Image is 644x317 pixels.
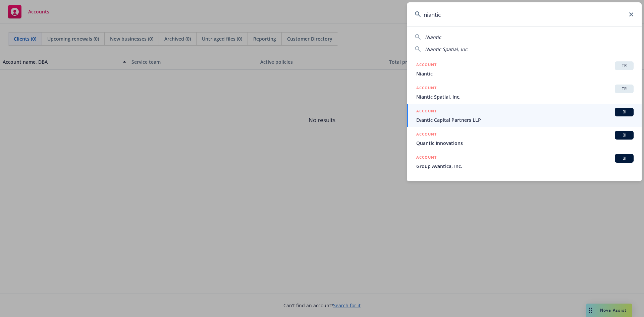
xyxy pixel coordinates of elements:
[618,109,631,115] span: BI
[618,63,631,69] span: TR
[618,132,631,138] span: BI
[416,131,437,139] h5: ACCOUNT
[416,108,437,116] h5: ACCOUNT
[407,58,642,81] a: ACCOUNTTRNiantic
[416,70,634,77] span: Niantic
[407,2,642,27] input: Search...
[416,85,437,93] h5: ACCOUNT
[425,34,441,40] span: Niantic
[407,150,642,173] a: ACCOUNTBIGroup Avantica, Inc.
[618,86,631,92] span: TR
[416,93,634,100] span: Niantic Spatial, Inc.
[425,46,469,52] span: Niantic Spatial, Inc.
[407,81,642,104] a: ACCOUNTTRNiantic Spatial, Inc.
[416,61,437,69] h5: ACCOUNT
[416,163,634,170] span: Group Avantica, Inc.
[618,155,631,161] span: BI
[416,116,634,123] span: Evantic Capital Partners LLP
[407,127,642,150] a: ACCOUNTBIQuantic Innovations
[416,140,634,147] span: Quantic Innovations
[416,154,437,162] h5: ACCOUNT
[407,104,642,127] a: ACCOUNTBIEvantic Capital Partners LLP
